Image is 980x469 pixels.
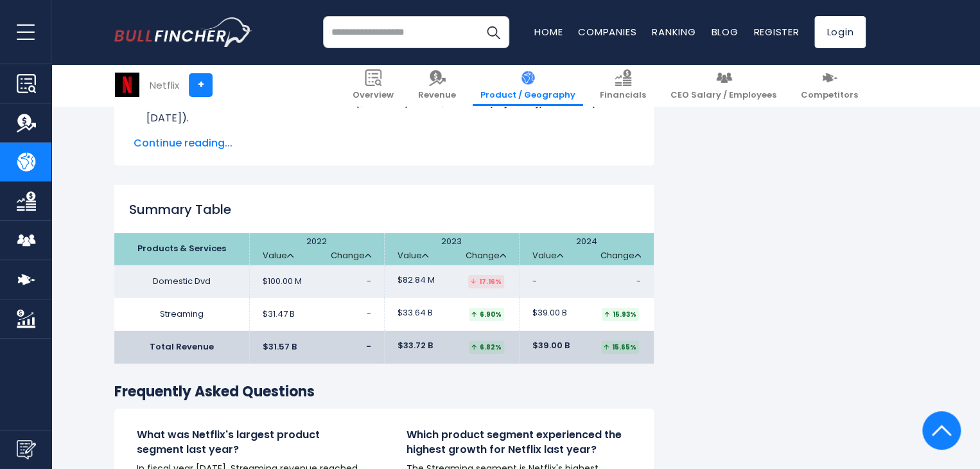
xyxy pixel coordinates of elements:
div: Netflix [150,78,179,93]
h2: Summary Table [114,200,654,219]
span: Product / Geography [480,90,575,101]
div: 6.90% [469,308,504,321]
a: Home [534,25,563,39]
a: Ranking [652,25,696,39]
span: Revenue [418,90,456,101]
li: revenue decreased -100% ($82.84 M) from $82.84 M (in [DATE]) to $0.00 (in [DATE]). [134,95,634,126]
a: Value [263,251,293,261]
span: - [532,276,537,287]
img: NFLX logo [115,73,139,97]
span: $82.84 M [398,275,435,286]
td: Total Revenue [114,331,249,364]
span: $31.57 B [263,342,297,353]
a: Change [466,251,506,261]
span: - [367,308,371,320]
td: Streaming [114,298,249,331]
th: 2024 [519,233,654,265]
div: 15.93% [602,308,639,321]
li: revenue increased 15.93% ($5.36 B) from $33.64 B (in [DATE]) to $39.00 B (in [DATE]). [134,126,634,141]
a: Overview [345,64,401,106]
th: 2022 [249,233,384,265]
span: $33.64 B [398,308,433,319]
a: Register [753,25,799,39]
td: Domestic Dvd [114,265,249,298]
a: Change [331,251,371,261]
span: - [366,341,371,353]
a: Go to homepage [114,17,252,47]
img: bullfincher logo [114,17,252,47]
a: Change [600,251,641,261]
div: 17.16% [468,275,504,288]
span: CEO Salary / Employees [670,90,776,101]
span: - [636,275,641,287]
div: 15.65% [601,341,639,354]
a: Financials [592,64,654,106]
span: $31.47 B [263,309,295,320]
a: Login [814,16,866,48]
div: 6.82% [469,341,504,354]
span: $33.72 B [398,341,433,351]
h4: What was Netflix's largest product segment last year? [137,428,362,457]
th: 2023 [384,233,519,265]
span: $39.00 B [532,341,570,351]
span: $100.00 M [263,276,302,287]
span: Continue reading... [134,136,634,151]
a: Product / Geography [473,64,583,106]
a: Revenue [410,64,464,106]
th: Products & Services [114,233,249,265]
span: Competitors [801,90,858,101]
a: Value [398,251,428,261]
span: $39.00 B [532,308,567,319]
a: Blog [711,25,738,39]
a: Value [532,251,563,261]
a: + [189,73,213,97]
span: Overview [353,90,394,101]
b: Domestic Dvd [146,95,221,110]
b: Streaming [146,126,202,141]
button: Search [477,16,509,48]
a: Competitors [793,64,866,106]
span: - [367,275,371,287]
h3: Frequently Asked Questions [114,383,654,402]
a: Companies [578,25,636,39]
a: CEO Salary / Employees [663,64,784,106]
h4: Which product segment experienced the highest growth for Netflix last year? [407,428,631,457]
span: Financials [600,90,646,101]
